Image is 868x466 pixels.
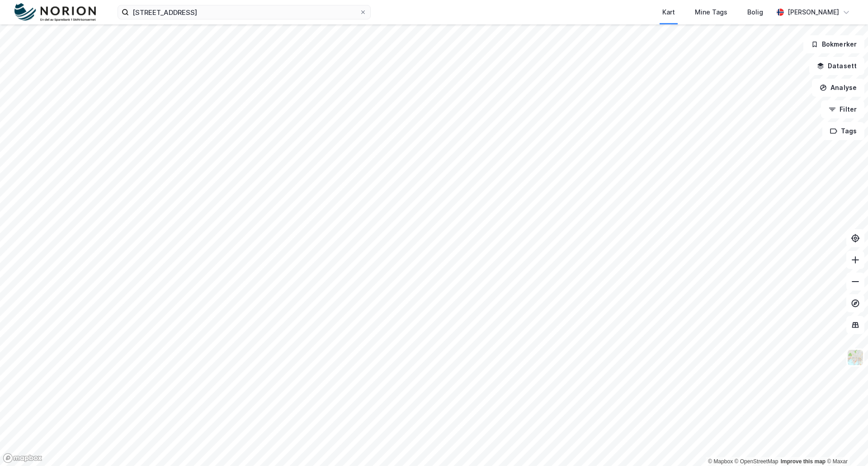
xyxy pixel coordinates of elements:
[847,349,864,366] img: Z
[129,5,359,19] input: Søk på adresse, matrikkel, gårdeiere, leietakere eller personer
[695,7,727,18] div: Mine Tags
[662,7,675,18] div: Kart
[781,458,826,465] a: Improve this map
[823,423,868,466] iframe: Chat Widget
[747,7,763,18] div: Bolig
[708,458,733,465] a: Mapbox
[735,458,778,465] a: OpenStreetMap
[812,79,864,97] button: Analyse
[822,122,864,140] button: Tags
[803,35,864,53] button: Bokmerker
[809,57,864,75] button: Datasett
[14,3,96,22] img: norion-logo.80e7a08dc31c2e691866.png
[788,7,839,18] div: [PERSON_NAME]
[3,453,42,463] a: Mapbox homepage
[821,100,864,118] button: Filter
